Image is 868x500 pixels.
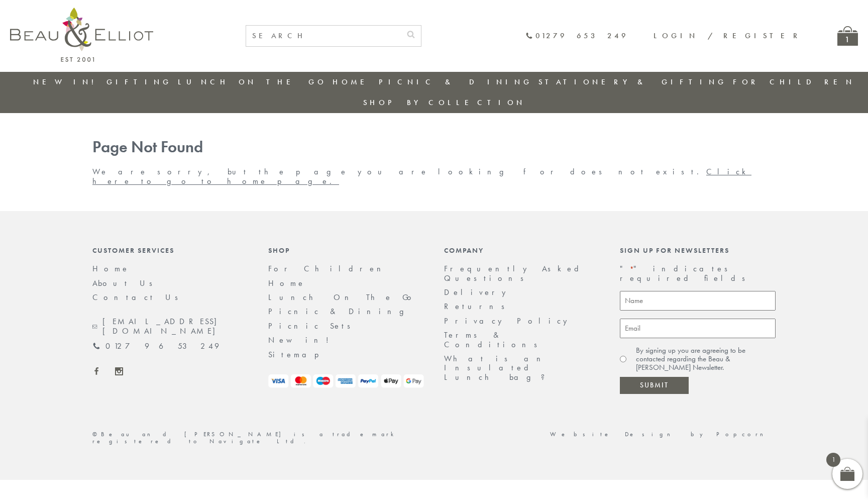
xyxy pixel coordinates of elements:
[444,353,553,382] a: What is an Insulated Lunch bag?
[379,77,532,87] a: Picnic & Dining
[363,97,525,108] a: Shop by collection
[268,278,305,288] a: Home
[444,263,585,283] a: Frequently Asked Questions
[268,263,389,274] a: For Children
[92,263,130,274] a: Home
[92,138,776,157] h1: Page Not Found
[444,301,511,312] a: Returns
[92,166,751,186] a: Click here to go to home page.
[525,32,628,40] a: 01279 653 249
[92,317,248,336] a: [EMAIL_ADDRESS][DOMAIN_NAME]
[444,287,511,297] a: Delivery
[82,138,786,186] div: We are sorry, but the page you are looking for does not exist.
[268,246,424,254] div: Shop
[444,330,544,349] a: Terms & Conditions
[826,453,840,467] span: 1
[620,291,776,311] input: Name
[538,77,727,87] a: Stationery & Gifting
[444,246,600,254] div: Company
[246,26,401,46] input: SEARCH
[268,349,333,360] a: Sitemap
[92,246,248,254] div: Customer Services
[268,321,357,331] a: Picnic Sets
[733,77,855,87] a: For Children
[10,8,153,62] img: logo
[92,292,185,303] a: Contact Us
[620,377,689,394] input: Submit
[92,342,219,351] a: 01279 653 249
[620,246,776,254] div: Sign up for newsletters
[620,264,776,283] p: " " indicates required fields
[82,431,434,445] div: ©Beau and [PERSON_NAME] is a trademark registered to Navigate Ltd.
[268,292,417,303] a: Lunch On The Go
[550,430,776,438] a: Website Design by Popcorn
[268,374,424,388] img: payment-logos.png
[636,346,776,372] label: By signing up you are agreeing to be contacted regarding the Beau & [PERSON_NAME] Newsletter.
[178,77,327,87] a: Lunch On The Go
[92,278,159,288] a: About Us
[620,319,776,338] input: Email
[444,316,573,326] a: Privacy Policy
[268,335,336,345] a: New in!
[654,31,802,41] a: Login / Register
[33,77,100,87] a: New in!
[106,77,172,87] a: Gifting
[268,306,414,317] a: Picnic & Dining
[837,26,858,46] a: 1
[333,77,373,87] a: Home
